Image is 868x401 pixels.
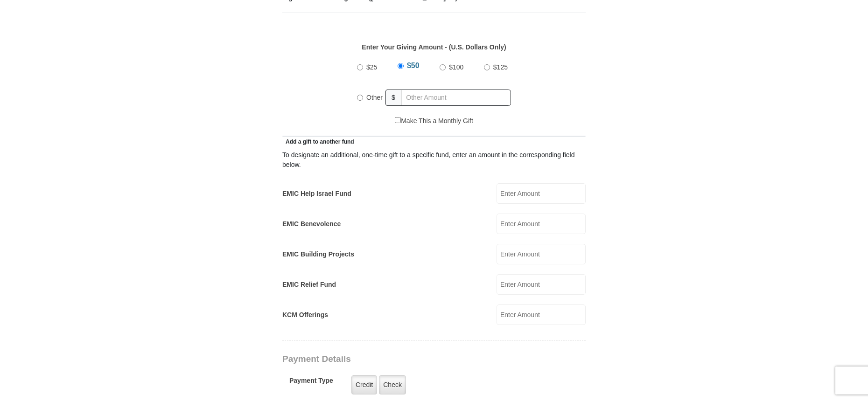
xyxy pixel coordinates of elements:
[497,244,586,264] input: Enter Amount
[395,116,473,126] label: Make This a Monthly Gift
[379,375,406,394] label: Check
[493,63,508,71] span: $125
[385,90,401,106] span: $
[282,249,354,259] label: EMIC Building Projects
[282,280,336,290] label: EMIC Relief Fund
[497,214,586,234] input: Enter Amount
[497,304,586,325] input: Enter Amount
[351,375,377,394] label: Credit
[449,63,463,71] span: $100
[366,94,383,101] span: Other
[497,183,586,204] input: Enter Amount
[395,117,401,123] input: Make This a Monthly Gift
[362,43,506,51] strong: Enter Your Giving Amount - (U.S. Dollars Only)
[282,189,351,199] label: EMIC Help Israel Fund
[282,138,354,145] span: Add a gift to another fund
[366,63,377,71] span: $25
[282,150,586,170] div: To designate an additional, one-time gift to a specific fund, enter an amount in the correspondin...
[282,354,520,365] h3: Payment Details
[282,310,328,320] label: KCM Offerings
[282,219,341,229] label: EMIC Benevolence
[401,90,511,106] input: Other Amount
[407,62,420,69] span: $50
[289,377,333,389] h5: Payment Type
[497,274,586,295] input: Enter Amount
